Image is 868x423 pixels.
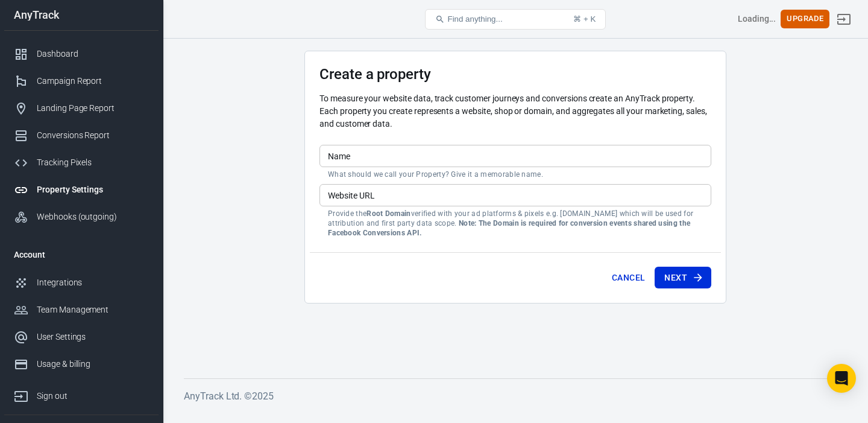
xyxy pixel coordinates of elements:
[328,170,703,179] p: What should we call your Property? Give it a memorable name.
[37,102,149,115] div: Landing Page Report
[37,156,149,169] div: Tracking Pixels
[319,66,711,83] h3: Create a property
[37,48,149,60] div: Dashboard
[37,331,149,343] div: User Settings
[4,203,159,231] a: Webhooks (outgoing)
[366,209,410,218] strong: Root Domain
[37,211,149,223] div: Webhooks (outgoing)
[319,184,711,206] input: example.com
[4,176,159,203] a: Property Settings
[37,129,149,142] div: Conversions Report
[4,378,159,410] a: Sign out
[4,95,159,122] a: Landing Page Report
[37,304,149,316] div: Team Management
[4,323,159,351] a: User Settings
[184,389,847,404] h6: AnyTrack Ltd. © 2025
[37,390,149,402] div: Sign out
[607,267,650,289] button: Cancel
[4,296,159,323] a: Team Management
[829,5,858,34] a: Sign out
[37,358,149,371] div: Usage & billing
[573,14,596,24] div: ⌘ + K
[319,92,711,130] p: To measure your website data, track customer journeys and conversions create an AnyTrack property...
[447,14,502,24] span: Find anything...
[4,68,159,95] a: Campaign Report
[4,269,159,296] a: Integrations
[4,351,159,378] a: Usage & billing
[738,13,776,25] div: Account id: <>
[655,267,711,289] button: Next
[37,75,149,87] div: Campaign Report
[4,240,159,269] li: Account
[827,364,856,393] div: Open Intercom Messenger
[328,209,703,238] p: Provide the verified with your ad platforms & pixels e.g. [DOMAIN_NAME] which will be used for at...
[425,9,606,30] button: Find anything...⌘ + K
[4,149,159,176] a: Tracking Pixels
[328,219,690,237] strong: Note: The Domain is required for conversion events shared using the Facebook Conversions API.
[4,10,159,21] div: AnyTrack
[781,10,829,28] button: Upgrade
[4,122,159,149] a: Conversions Report
[37,183,149,196] div: Property Settings
[4,40,159,68] a: Dashboard
[319,145,711,167] input: Your Website Name
[37,276,149,289] div: Integrations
